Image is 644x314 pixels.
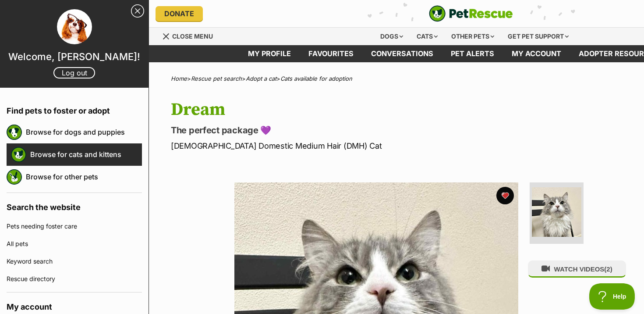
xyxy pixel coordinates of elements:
h1: Dream [171,100,541,120]
a: Favourites [300,45,362,62]
div: Get pet support [502,28,575,45]
a: Donate [156,6,203,21]
a: Browse for cats and kittens [30,145,142,164]
h4: Search the website [7,193,142,218]
a: PetRescue [429,5,513,22]
a: Rescue directory [7,270,142,288]
a: Pets needing foster care [7,218,142,235]
a: Menu [162,28,219,43]
a: Rescue pet search [191,75,242,82]
img: logo-cat-932fe2b9b8326f06289b0f2fb663e598f794de774fb13d1741a6617ecf9a85b4.svg [429,5,513,22]
img: profile image [57,9,92,44]
a: Close Sidebar [131,4,144,18]
a: My account [503,45,570,62]
img: petrescue logo [7,169,22,185]
a: Home [171,75,187,82]
span: Close menu [172,32,213,40]
button: WATCH VIDEOS(2) [528,260,626,278]
h4: Find pets to foster or adopt [7,96,142,121]
div: Other pets [445,28,500,45]
img: Photo of Dream [532,187,581,237]
img: petrescue logo [11,147,26,162]
a: Pet alerts [442,45,503,62]
iframe: Help Scout Beacon - Open [589,283,635,310]
a: Browse for other pets [26,168,142,186]
a: Cats available for adoption [280,75,352,82]
img: petrescue logo [7,125,22,140]
a: conversations [362,45,442,62]
div: Dogs [374,28,409,45]
p: The perfect package 💜 [171,124,541,136]
a: All pets [7,235,142,253]
a: Adopt a cat [246,75,276,82]
span: (2) [604,265,612,273]
a: My profile [239,45,300,62]
a: Keyword search [7,253,142,270]
div: Cats [410,28,444,45]
p: [DEMOGRAPHIC_DATA] Domestic Medium Hair (DMH) Cat [171,140,541,152]
a: Browse for dogs and puppies [26,123,142,141]
button: favourite [496,187,514,204]
a: Log out [53,67,95,78]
